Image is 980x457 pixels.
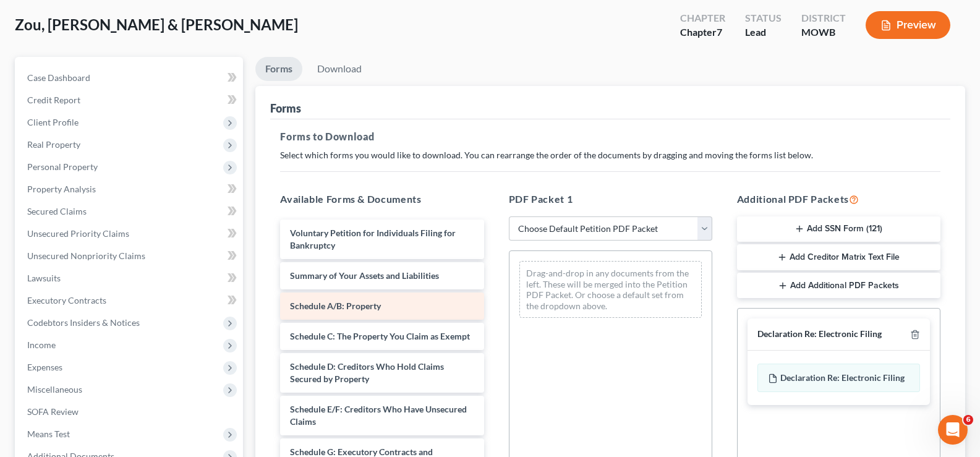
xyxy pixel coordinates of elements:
[27,295,106,305] span: Executory Contracts
[27,206,87,216] span: Secured Claims
[866,11,950,39] button: Preview
[27,406,79,417] span: SOFA Review
[737,216,940,242] button: Add SSN Form (121)
[963,415,973,425] span: 6
[757,328,882,340] div: Declaration Re: Electronic Filing
[17,245,243,267] a: Unsecured Nonpriority Claims
[938,415,968,445] iframe: Intercom live chat
[290,361,444,384] span: Schedule D: Creditors Who Hold Claims Secured by Property
[290,331,470,341] span: Schedule C: The Property You Claim as Exempt
[745,11,782,25] div: Status
[745,25,782,40] div: Lead
[15,15,298,33] span: Zou, [PERSON_NAME] & [PERSON_NAME]
[270,101,301,116] div: Forms
[27,362,62,372] span: Expenses
[27,184,96,194] span: Property Analysis
[737,244,940,270] button: Add Creditor Matrix Text File
[717,26,722,38] span: 7
[27,95,80,105] span: Credit Report
[17,178,243,200] a: Property Analysis
[27,139,80,150] span: Real Property
[27,340,56,350] span: Income
[680,25,725,40] div: Chapter
[17,289,243,312] a: Executory Contracts
[290,404,467,427] span: Schedule E/F: Creditors Who Have Unsecured Claims
[519,261,702,318] div: Drag-and-drop in any documents from the left. These will be merged into the Petition PDF Packet. ...
[27,250,145,261] span: Unsecured Nonpriority Claims
[27,117,79,127] span: Client Profile
[255,57,302,81] a: Forms
[27,72,90,83] span: Case Dashboard
[509,192,712,207] h5: PDF Packet 1
[737,273,940,299] button: Add Additional PDF Packets
[280,129,940,144] h5: Forms to Download
[27,161,98,172] span: Personal Property
[27,228,129,239] span: Unsecured Priority Claims
[17,89,243,111] a: Credit Report
[280,192,484,207] h5: Available Forms & Documents
[27,384,82,395] span: Miscellaneous
[17,67,243,89] a: Case Dashboard
[290,301,381,311] span: Schedule A/B: Property
[17,267,243,289] a: Lawsuits
[680,11,725,25] div: Chapter
[17,200,243,223] a: Secured Claims
[290,270,439,281] span: Summary of Your Assets and Liabilities
[737,192,940,207] h5: Additional PDF Packets
[17,223,243,245] a: Unsecured Priority Claims
[801,25,846,40] div: MOWB
[780,372,905,383] span: Declaration Re: Electronic Filing
[307,57,372,81] a: Download
[280,149,940,161] p: Select which forms you would like to download. You can rearrange the order of the documents by dr...
[27,273,61,283] span: Lawsuits
[27,317,140,328] span: Codebtors Insiders & Notices
[17,401,243,423] a: SOFA Review
[801,11,846,25] div: District
[290,228,456,250] span: Voluntary Petition for Individuals Filing for Bankruptcy
[27,429,70,439] span: Means Test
